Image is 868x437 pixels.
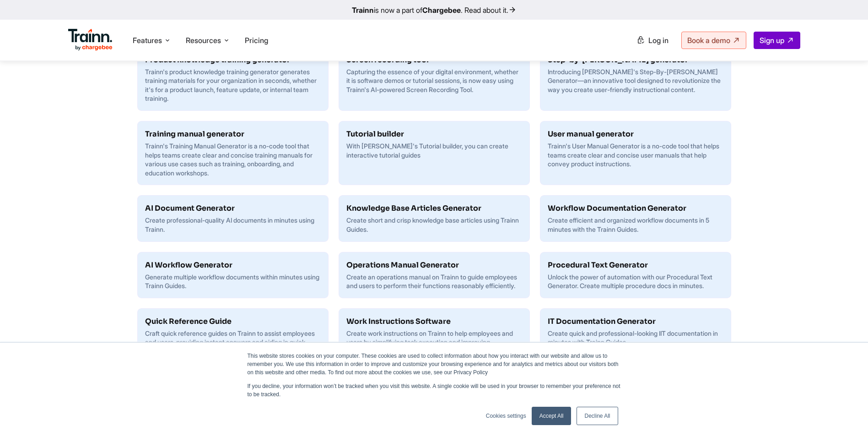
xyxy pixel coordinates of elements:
p: Capturing the essence of your digital environment, whether it is software demos or tutorial sessi... [346,67,522,94]
a: Tutorial builder With [PERSON_NAME]'s Tutorial builder, you can create interactive tutorial guides [339,121,529,167]
p: Craft quick reference guides on Trainn to assist employees and users, providing instant answers a... [145,329,321,356]
a: Screen recording tool Capturing the essence of your digital environment, whether it is software d... [339,47,529,102]
a: Accept All [532,407,571,425]
p: Create efficient and organized workflow documents in 5 minutes with the Trainn Guides. [548,216,723,234]
h6: Knowledge Base Articles Generator [346,203,522,214]
a: AI Document Generator Create professional-quality AI documents in minutes using Trainn. [138,196,328,241]
span: Book a demo [687,36,730,45]
a: Cookies settings [486,412,526,420]
h6: IT Documentation Generator [548,316,723,327]
a: Workflow Documentation Generator Create efficient and organized workflow documents in 5 minutes w... [540,196,731,241]
p: Trainn's Training Manual Generator is a no-code tool that helps teams create clear and concise tr... [145,142,321,177]
span: Sign up [760,36,784,45]
p: Generate multiple workflow documents within minutes using Trainn Guides. [145,273,321,290]
h6: AI Workflow Generator [145,260,321,271]
span: Resources [186,35,221,45]
a: Log in [631,32,674,49]
span: Log in [648,36,669,45]
a: Training manual generator Trainn's Training Manual Generator is a no-code tool that helps teams c... [138,121,328,185]
a: Procedural Text Generator Unlock the power of automation with our Procedural Text Generator. Crea... [540,252,731,298]
p: Introducing [PERSON_NAME]'s Step-By-[PERSON_NAME] Generator—an innovative tool designed to revolu... [548,67,723,94]
img: Trainn Logo [68,29,113,51]
p: Create work instructions on Trainn to help employees and users by simplifying task execution and ... [346,329,522,356]
span: Features [133,35,162,45]
a: User manual generator Trainn's User Manual Generator is a no-code tool that helps teams create cl... [540,121,731,176]
a: Operations Manual Generator Create an operations manual on Trainn to guide employees and users to... [339,252,529,298]
h6: Quick Reference Guide [145,316,321,327]
p: Unlock the power of automation with our Procedural Text Generator. Create multiple procedure docs... [548,273,723,290]
a: Decline All [577,407,618,425]
a: Step-by-[PERSON_NAME] generator Introducing [PERSON_NAME]'s Step-By-[PERSON_NAME] Generator—an in... [540,47,731,102]
b: Chargebee [422,5,461,15]
h6: Workflow Documentation Generator [548,203,723,214]
h6: Work Instructions Software [346,316,522,327]
p: Trainn's product knowledge training generator generates training materials for your organization ... [145,67,321,103]
h6: Training manual generator [145,129,321,140]
a: IT Documentation Generator Create quick and professional-looking IIT documentation in minutes wit... [540,309,731,354]
p: With [PERSON_NAME]'s Tutorial builder, you can create interactive tutorial guides [346,142,522,159]
p: This website stores cookies on your computer. These cookies are used to collect information about... [248,352,621,377]
p: If you decline, your information won’t be tracked when you visit this website. A single cookie wi... [248,382,621,399]
p: Trainn's User Manual Generator is a no-code tool that helps teams create clear and concise user m... [548,142,723,169]
a: Pricing [245,36,268,45]
a: Knowledge Base Articles Generator Create short and crisp knowledge base articles using Trainn Gui... [339,196,529,241]
p: Create professional-quality AI documents in minutes using Trainn. [145,216,321,234]
b: Trainn [352,5,374,15]
p: Create quick and professional-looking IIT documentation in minutes with Trainn Guides. [548,329,723,347]
a: AI Workflow Generator Generate multiple workflow documents within minutes using Trainn Guides. [138,252,328,298]
p: Create short and crisp knowledge base articles using Trainn Guides. [346,216,522,234]
a: Product knowledge training generator Trainn's product knowledge training generator generates trai... [138,47,328,110]
h6: Tutorial builder [346,129,522,140]
a: Quick Reference Guide Craft quick reference guides on Trainn to assist employees and users, provi... [138,309,328,363]
a: Sign up [754,32,800,49]
h6: AI Document Generator [145,203,321,214]
p: Create an operations manual on Trainn to guide employees and users to perform their functions rea... [346,273,522,290]
h6: Operations Manual Generator [346,260,522,271]
h6: Procedural Text Generator [548,260,723,271]
h6: User manual generator [548,129,723,140]
a: Book a demo [681,32,746,49]
a: Work Instructions Software Create work instructions on Trainn to help employees and users by simp... [339,309,529,363]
